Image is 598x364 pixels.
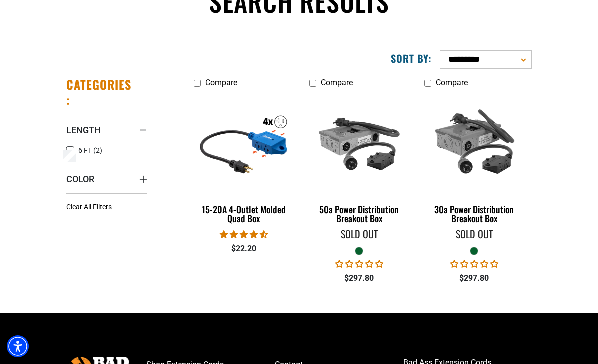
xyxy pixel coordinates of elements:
[66,116,147,144] summary: Length
[309,93,409,229] a: green 50a Power Distribution Breakout Box
[321,78,353,87] span: Compare
[305,94,413,191] img: green
[391,52,432,65] label: Sort by:
[309,205,409,223] div: 50a Power Distribution Breakout Box
[424,205,524,223] div: 30a Power Distribution Breakout Box
[66,202,116,212] a: Clear All Filters
[194,243,294,255] div: $22.20
[335,259,383,269] span: 0.00 stars
[66,124,101,136] span: Length
[424,272,524,284] div: $297.80
[66,203,112,211] span: Clear All Filters
[66,173,94,185] span: Color
[66,77,131,108] h2: Categories:
[7,335,29,357] div: Accessibility Menu
[205,78,237,87] span: Compare
[190,94,298,191] img: 15-20A 4-Outlet Molded Quad Box
[66,165,147,193] summary: Color
[309,229,409,239] div: Sold Out
[436,78,468,87] span: Compare
[309,272,409,284] div: $297.80
[194,93,294,229] a: 15-20A 4-Outlet Molded Quad Box 15-20A 4-Outlet Molded Quad Box
[424,229,524,239] div: Sold Out
[78,147,102,154] span: 6 FT (2)
[220,230,268,239] span: 4.47 stars
[450,259,498,269] span: 0.00 stars
[194,205,294,223] div: 15-20A 4-Outlet Molded Quad Box
[424,93,524,229] a: green 30a Power Distribution Breakout Box
[420,94,528,191] img: green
